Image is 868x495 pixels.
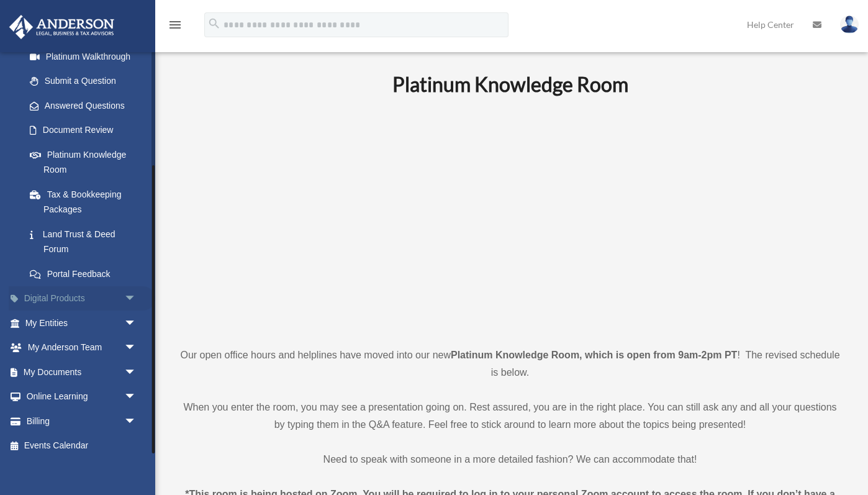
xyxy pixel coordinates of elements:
a: Submit a Question [17,69,155,94]
span: arrow_drop_down [124,360,149,385]
a: Billingarrow_drop_down [9,409,155,434]
a: Digital Productsarrow_drop_down [9,286,155,311]
a: Document Review [17,118,155,143]
i: menu [168,17,183,32]
a: Online Learningarrow_drop_down [9,384,155,409]
p: Our open office hours and helplines have moved into our new ! The revised schedule is below. [177,347,843,381]
a: Portal Feedback [17,261,155,286]
p: Need to speak with someone in a more detailed fashion? We can accommodate that! [177,451,843,468]
a: Platinum Knowledge Room [17,142,149,182]
span: arrow_drop_down [124,286,149,312]
a: My Entitiesarrow_drop_down [9,311,155,335]
a: My Anderson Teamarrow_drop_down [9,335,155,360]
img: User Pic [840,16,859,34]
a: Answered Questions [17,93,155,118]
span: arrow_drop_down [124,409,149,434]
i: search [207,17,221,30]
span: arrow_drop_down [124,311,149,336]
a: Platinum Walkthrough [17,44,155,69]
span: arrow_drop_down [124,384,149,410]
a: Land Trust & Deed Forum [17,222,155,261]
a: Tax & Bookkeeping Packages [17,182,155,222]
b: Platinum Knowledge Room [392,72,628,96]
strong: Platinum Knowledge Room, which is open from 9am-2pm PT [451,350,737,360]
iframe: 231110_Toby_KnowledgeRoom [324,114,697,324]
span: arrow_drop_down [124,335,149,361]
p: When you enter the room, you may see a presentation going on. Rest assured, you are in the right ... [177,399,843,434]
img: Anderson Advisors Platinum Portal [6,15,118,39]
a: My Documentsarrow_drop_down [9,360,155,384]
a: Events Calendar [9,434,155,458]
a: menu [168,22,183,32]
